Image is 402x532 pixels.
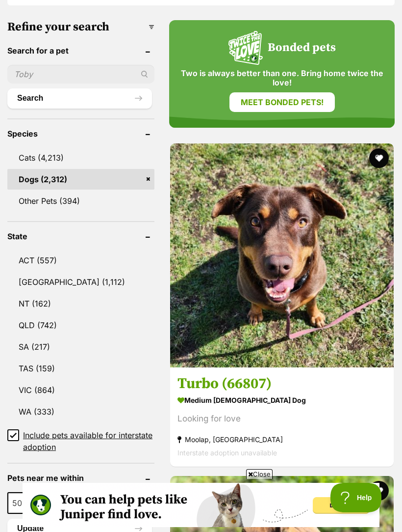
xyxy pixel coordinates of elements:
[177,433,386,446] strong: Moolap, [GEOGRAPHIC_DATA]
[8,496,43,510] span: 50km
[7,401,154,422] a: WA (333)
[7,191,154,211] a: Other Pets (394)
[7,315,154,336] a: QLD (742)
[7,250,154,271] a: ACT (557)
[7,169,154,190] a: Dogs (2,312)
[7,20,154,34] h3: Refine your search
[7,336,154,357] a: SA (217)
[7,46,154,55] header: Search for a pet
[177,393,386,407] strong: medium [DEMOGRAPHIC_DATA] Dog
[7,272,154,292] a: [GEOGRAPHIC_DATA] (1,112)
[177,412,386,425] div: Looking for love
[7,232,154,241] header: State
[23,429,154,453] span: Include pets available for interstate adoption
[7,293,154,314] a: NT (162)
[7,474,154,482] header: Pets near me within
[369,148,389,168] button: favourite
[7,380,154,400] a: VIC (864)
[170,143,394,367] img: Turbo (66807) - Australian Kelpie Dog
[246,469,273,479] span: Close
[229,92,335,112] a: Meet bonded pets!
[177,374,386,393] h3: Turbo (66807)
[268,41,336,55] h4: Bonded pets
[170,367,394,467] a: Turbo (66807) medium [DEMOGRAPHIC_DATA] Dog Looking for love Moolap, [GEOGRAPHIC_DATA] Interstate...
[228,31,263,64] img: Squiggle
[177,448,277,457] span: Interstate adoption unavailable
[330,483,382,512] iframe: Help Scout Beacon - Open
[179,69,385,87] span: Two is always better than one. Bring home twice the love!
[7,129,154,138] header: Species
[7,492,44,514] span: 50km
[7,147,154,168] a: Cats (4,213)
[23,483,379,527] iframe: Advertisement
[7,65,154,84] input: Toby
[7,429,154,453] a: Include pets available for interstate adoption
[7,88,152,108] button: Search
[7,358,154,379] a: TAS (159)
